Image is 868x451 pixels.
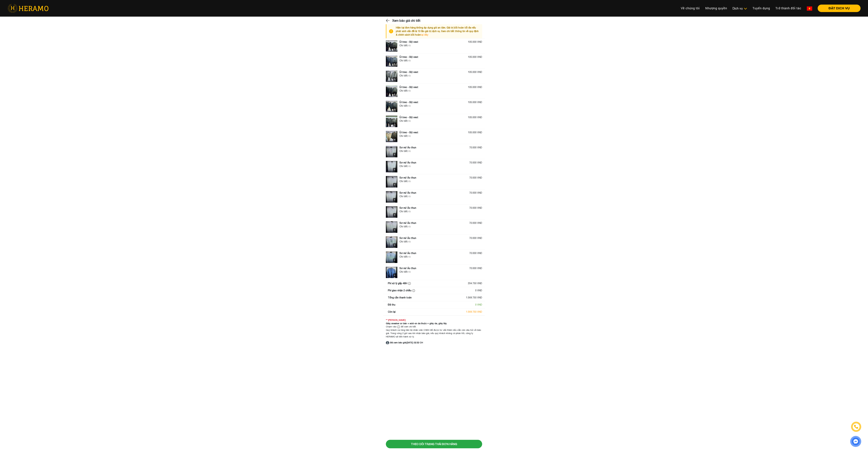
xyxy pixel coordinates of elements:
div: Chạm vào để xem chi tiết. [386,325,482,328]
div: Ủi treo - Bộ vest [399,116,418,119]
span: nb [408,165,411,168]
span: nb [408,44,411,47]
img: logo [386,70,397,82]
span: Chi tiết: [399,135,408,137]
div: Sơ mi/ Áo thun [399,206,416,210]
img: logo [386,161,397,172]
div: 0 VND [475,289,482,292]
img: logo [386,176,397,188]
div: 105.000 VND [468,40,482,44]
div: 70.000 VND [469,267,482,270]
div: Sơ mi/ Áo thun [399,176,416,180]
img: vn-flag.png [807,6,812,11]
div: 1 [393,213,397,217]
img: info [397,326,400,328]
img: back [386,18,390,23]
span: Hiện tại đơn hàng không áp dụng gói an tâm. Giá trị bồi hoàn tối đa nếu phát sinh vấn đề là 10 lầ... [396,26,479,36]
span: nb [408,180,411,183]
div: 105.000 VND [468,131,482,134]
span: nb [408,255,411,258]
div: 70.000 VND [469,146,482,149]
div: 1 [393,273,397,277]
div: 1 [393,62,397,66]
img: logo [386,236,397,248]
div: Sơ mi/ Áo thun [399,267,416,270]
a: tại đây [421,33,428,36]
div: Phí giao nhận 2 chiều [388,289,416,292]
div: Sơ mi/ Áo thun [399,251,416,255]
div: 1 [393,168,397,172]
span: Chi tiết: [399,89,408,92]
div: Sơ mi/ Áo thun [399,191,416,195]
strong: Đã xem báo giá: [DATE] 02:32 CH [390,341,423,344]
img: logo [386,116,397,127]
div: 105.000 VND [468,85,482,89]
div: Đã thu [388,303,395,307]
button: Theo dõi trạng thái đơn hàng [386,440,482,448]
span: Chi tiết: [399,44,408,47]
span: Chi tiết: [399,59,408,62]
span: Chi tiết: [399,240,408,243]
div: Còn lại [388,310,396,314]
span: nb [408,195,411,198]
span: Chi tiết: [399,104,408,107]
div: 105.000 VND [468,70,482,74]
div: 1 [393,198,397,202]
div: 105.000 VND [468,55,482,59]
span: nb [408,225,411,228]
span: Chi tiết: [399,210,408,213]
strong: ** [PERSON_NAME]: [386,319,406,321]
div: 1 [393,258,397,262]
img: account [386,341,389,345]
div: 1.569.750 VND [466,296,482,299]
img: info [389,26,396,37]
a: Nhượng quyền [703,5,730,12]
div: 204.750 VND [468,282,482,285]
img: subToggleIcon [744,7,747,10]
div: 70.000 VND [469,176,482,180]
div: Ủi treo - Bộ vest [399,70,418,74]
div: 1.569.750 VND [466,310,482,314]
div: Tổng cần thanh toán [388,296,412,299]
div: 1 [393,183,397,187]
span: nb [408,59,411,62]
div: 70.000 VND [469,161,482,164]
button: ĐẶT DỊCH VỤ [818,5,861,12]
div: Sơ mi/ Áo thun [399,161,416,164]
div: Dịch vụ [733,6,747,11]
span: Chi tiết: [399,225,408,228]
span: Chi tiết: [399,74,408,77]
strong: Giày sneaker cơ bản + add-on da thuộc = giày da, giày tây [386,322,447,325]
img: logo [386,221,397,233]
span: nb [408,270,411,273]
div: 70.000 VND [469,236,482,240]
img: logo [386,191,397,203]
div: Sơ mi/ Áo thun [399,236,416,240]
img: logo [386,131,397,142]
img: logo [386,55,397,67]
a: Về chúng tôi [678,5,703,12]
div: Ủi treo - Bộ vest [399,101,418,104]
img: logo [386,146,397,157]
span: Chi tiết: [399,255,408,258]
a: ĐẶT DỊCH VỤ [815,7,861,10]
img: heramo-logo.png [7,4,48,13]
a: phone-icon [851,422,861,432]
div: 1 [393,107,397,111]
span: Chi tiết: [399,195,408,198]
div: 1 [393,243,397,247]
span: Chi tiết: [399,180,408,183]
div: 1 [393,47,397,51]
div: Ủi treo - Bộ vest [399,131,418,134]
img: logo [386,206,397,218]
span: nb [408,240,411,243]
span: nb [408,104,411,107]
img: phone-icon [854,425,858,429]
span: nb [408,210,411,213]
div: 1 [393,153,397,156]
div: 1 [393,228,397,232]
div: 1 [393,138,397,141]
img: info [408,282,411,285]
div: Ủi treo - Bộ vest [399,55,418,59]
div: 0 VND [475,303,482,307]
